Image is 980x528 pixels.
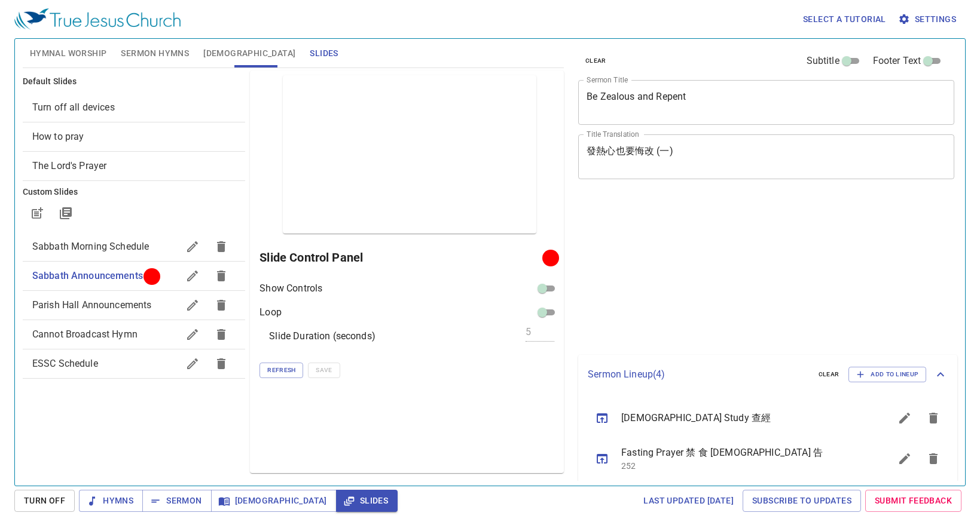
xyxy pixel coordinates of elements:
[587,145,946,168] textarea: 發熱心也要悔改 (一)
[798,8,891,30] button: Select a tutorial
[578,355,957,394] div: Sermon Lineup(4)clearAdd to Lineup
[819,369,839,380] span: clear
[346,493,388,508] span: Slides
[23,262,246,290] div: Sabbath Announcements
[142,490,211,512] button: Sermon
[621,460,862,472] p: 252
[23,152,246,180] div: The Lord's Prayer
[621,446,862,460] span: Fasting Prayer 禁 食 [DEMOGRAPHIC_DATA] 告
[30,46,107,61] span: Hymnal Worship
[865,490,961,512] a: Submit Feedback
[121,46,189,61] span: Sermon Hymns
[585,56,606,66] span: clear
[32,299,152,311] span: Parish Hall Announcements
[259,363,303,378] button: Refresh
[211,490,337,512] button: [DEMOGRAPHIC_DATA]
[203,46,295,61] span: [DEMOGRAPHIC_DATA]
[79,490,143,512] button: Hymns
[259,281,322,296] p: Show Controls
[32,329,138,340] span: Cannot Broadcast Hymn
[743,490,861,512] a: Subscribe to Updates
[848,367,926,382] button: Add to Lineup
[23,93,246,122] div: Turn off all devices
[811,367,847,382] button: clear
[621,411,862,425] span: [DEMOGRAPHIC_DATA] Study 查經
[32,358,98,369] span: ESSC Schedule
[32,241,149,252] span: Sabbath Morning Schedule
[587,91,946,113] textarea: Be Zealous and Repent
[588,367,809,382] p: Sermon Lineup ( 4 )
[14,8,181,30] img: True Jesus Church
[807,54,839,68] span: Subtitle
[152,493,202,508] span: Sermon
[259,248,547,267] h6: Slide Control Panel
[896,8,961,30] button: Settings
[259,305,282,320] p: Loop
[23,291,246,320] div: Parish Hall Announcements
[336,490,398,512] button: Slides
[23,320,246,349] div: Cannot Broadcast Hymn
[803,12,886,27] span: Select a tutorial
[14,490,75,512] button: Turn Off
[88,493,133,508] span: Hymns
[23,75,246,88] h6: Default Slides
[221,493,327,508] span: [DEMOGRAPHIC_DATA]
[24,493,65,508] span: Turn Off
[32,131,84,142] span: [object Object]
[310,46,338,61] span: Slides
[32,160,107,171] span: [object Object]
[23,186,246,199] h6: Custom Slides
[752,493,851,508] span: Subscribe to Updates
[573,192,881,350] iframe: from-child
[900,12,956,27] span: Settings
[267,365,295,376] span: Refresh
[875,493,952,508] span: Submit Feedback
[856,369,918,380] span: Add to Lineup
[32,102,115,113] span: [object Object]
[269,329,375,343] p: Slide Duration (seconds)
[32,270,143,281] span: Sabbath Announcements
[578,54,613,68] button: clear
[873,54,921,68] span: Footer Text
[23,232,246,261] div: Sabbath Morning Schedule
[639,490,738,512] a: Last updated [DATE]
[23,122,246,151] div: How to pray
[23,349,246,378] div: ESSC Schedule
[643,493,734,508] span: Last updated [DATE]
